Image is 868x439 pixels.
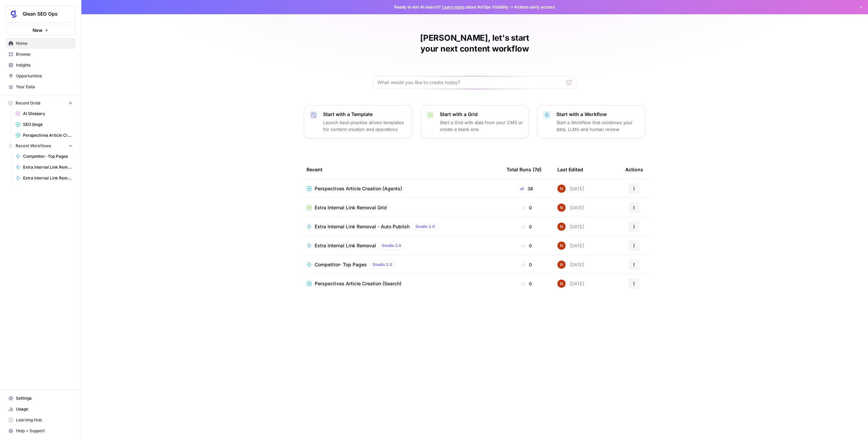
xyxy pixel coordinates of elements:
a: Home [5,38,76,49]
div: [DATE] [557,223,584,231]
span: Studio 2.0 [373,262,392,268]
span: Extra Internal Link Removal [23,164,73,170]
div: [DATE] [557,242,584,250]
a: Learning Hub [5,415,76,425]
span: Recent Workflows [16,143,51,149]
a: Competitor- Top Pages [13,151,76,162]
img: 4fp16ll1l9r167b2opck15oawpi4 [557,185,566,193]
span: Extra Internal Link Removal [315,242,376,249]
div: 36 [507,185,547,192]
span: Perspectives Article Creation (Agents) [315,185,402,192]
div: Total Runs (7d) [507,160,541,179]
a: Settings [5,393,76,404]
button: Start with a TemplateLaunch best-practice driven templates for content creation and operations [304,105,412,138]
a: Insights [5,60,76,71]
a: AI Glossary [13,108,76,119]
span: Perspectives Article Creation (Search) [315,280,401,287]
span: Extra Internal Link Removal - Auto Publish [23,175,73,181]
div: 0 [507,223,547,230]
button: New [5,25,76,35]
input: What would you like to create today? [377,79,564,86]
span: Extra Internal Link Removal Grid [315,204,387,211]
span: AI Glossary [23,111,73,117]
span: Your Data [16,84,73,90]
img: 4fp16ll1l9r167b2opck15oawpi4 [557,242,566,250]
a: Extra Internal Link RemovalStudio 2.0 [307,242,496,250]
div: 0 [507,242,547,249]
span: Learning Hub [16,417,73,423]
p: Start with a Grid [440,111,523,118]
div: Recent [307,160,496,179]
a: Extra Internal Link Removal [13,162,76,173]
a: Usage [5,404,76,415]
button: Start with a WorkflowStart a Workflow that combines your data, LLMs and human review [537,105,646,138]
a: Extra Internal Link Removal - Auto Publish [13,173,76,184]
a: Perspectives Article Creation (Search) [307,280,496,287]
div: 0 [507,261,547,268]
span: SEO blogs [23,121,73,128]
img: Glean SEO Ops Logo [8,8,20,20]
button: Workspace: Glean SEO Ops [5,5,76,22]
span: Competitor- Top Pages [315,261,367,268]
span: Opportunities [16,73,73,79]
a: Opportunities [5,71,76,81]
p: Launch best-practice driven templates for content creation and operations [323,119,407,133]
a: Extra Internal Link Removal - Auto PublishStudio 2.0 [307,223,496,231]
div: Last Edited [557,160,583,179]
div: 0 [507,280,547,287]
span: Settings [16,395,73,401]
a: Perspectives Article Creation (Agents) [307,185,496,192]
a: Your Data [5,81,76,92]
span: Perspectives Article Creation (Agents) [23,132,73,138]
a: Learn more [442,4,465,9]
div: [DATE] [557,185,584,193]
a: Browse [5,49,76,60]
p: Start a Grid with data from your CMS or create a blank one [440,119,523,133]
a: SEO blogs [13,119,76,130]
div: [DATE] [557,261,584,269]
span: Glean SEO Ops [23,11,64,17]
span: Extra Internal Link Removal - Auto Publish [315,223,410,230]
h1: [PERSON_NAME], let's start your next content workflow [373,33,576,54]
span: New [33,27,42,34]
a: Perspectives Article Creation (Agents) [13,130,76,141]
a: Extra Internal Link Removal Grid [307,204,496,211]
img: 4fp16ll1l9r167b2opck15oawpi4 [557,261,566,269]
div: 0 [507,204,547,211]
span: Home [16,40,73,46]
span: Usage [16,406,73,412]
span: Competitor- Top Pages [23,153,73,159]
button: Recent Grids [5,98,76,108]
button: Start with a GridStart a Grid with data from your CMS or create a blank one [420,105,529,138]
span: Studio 2.0 [415,224,435,230]
button: Help + Support [5,425,76,436]
div: Actions [625,160,643,179]
span: Studio 2.0 [382,243,401,249]
p: Start with a Workflow [556,111,640,118]
img: 4fp16ll1l9r167b2opck15oawpi4 [557,204,566,212]
div: [DATE] [557,204,584,212]
span: Help + Support [16,428,73,434]
img: 4fp16ll1l9r167b2opck15oawpi4 [557,280,566,288]
img: 4fp16ll1l9r167b2opck15oawpi4 [557,223,566,231]
span: Browse [16,51,73,57]
a: Competitor- Top PagesStudio 2.0 [307,261,496,269]
span: Actions early access [514,4,555,10]
p: Start a Workflow that combines your data, LLMs and human review [556,119,640,133]
p: Start with a Template [323,111,407,118]
span: Insights [16,62,73,68]
span: Ready to win AI search? about AirOps Visibility [394,4,509,10]
button: Recent Workflows [5,141,76,151]
span: Recent Grids [16,100,40,106]
div: [DATE] [557,280,584,288]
